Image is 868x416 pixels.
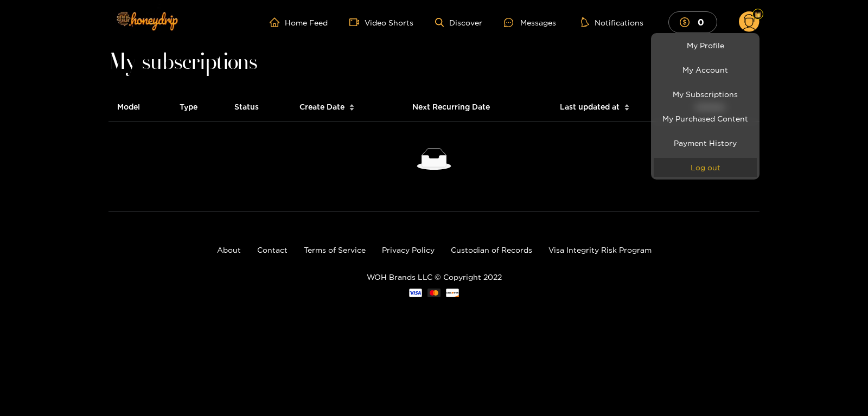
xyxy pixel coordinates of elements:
a: Payment History [654,133,757,152]
a: My Account [654,60,757,79]
a: My Profile [654,36,757,55]
a: My Purchased Content [654,109,757,128]
button: Log out [654,158,757,177]
a: My Subscriptions [654,85,757,104]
